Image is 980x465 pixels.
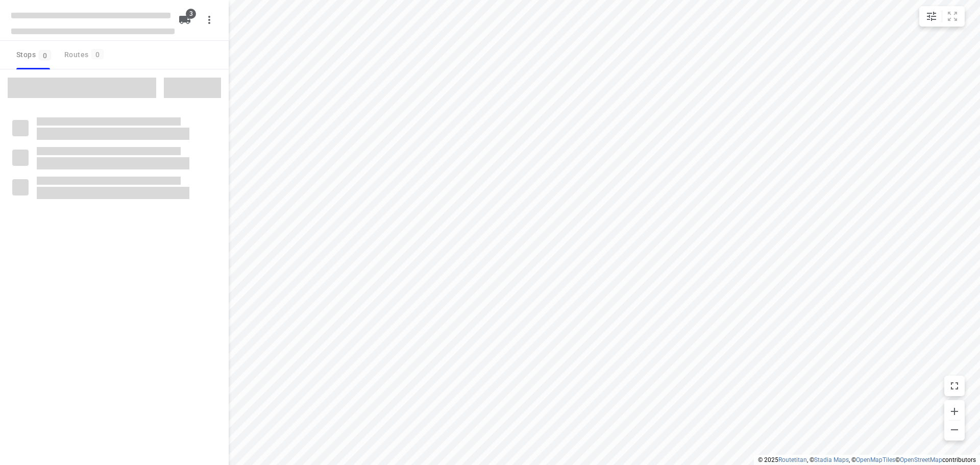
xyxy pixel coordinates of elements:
[814,456,849,463] a: Stadia Maps
[900,456,942,463] a: OpenStreetMap
[758,456,976,463] li: © 2025 , © , © © contributors
[919,6,965,27] div: small contained button group
[856,456,895,463] a: OpenMapTiles
[778,456,807,463] a: Routetitan
[921,6,942,27] button: Map settings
